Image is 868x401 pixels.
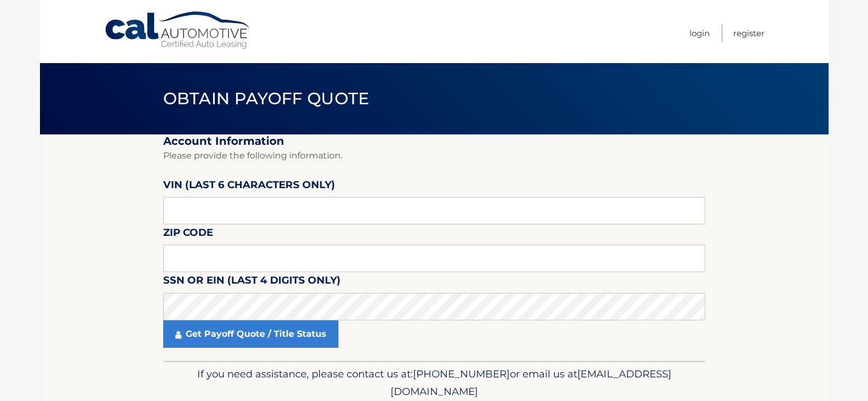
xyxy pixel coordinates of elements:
span: Obtain Payoff Quote [163,88,370,109]
span: [PHONE_NUMBER] [413,368,510,380]
h2: Account Information [163,134,705,148]
a: Login [689,24,710,42]
p: Please provide the following information. [163,148,705,163]
a: Register [733,24,764,42]
a: Get Payoff Quote / Title Status [163,320,338,348]
label: SSN or EIN (last 4 digits only) [163,272,341,292]
label: VIN (last 6 characters only) [163,177,335,197]
p: If you need assistance, please contact us at: or email us at [170,365,698,400]
label: Zip Code [163,224,213,245]
a: Cal Automotive [104,11,252,50]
